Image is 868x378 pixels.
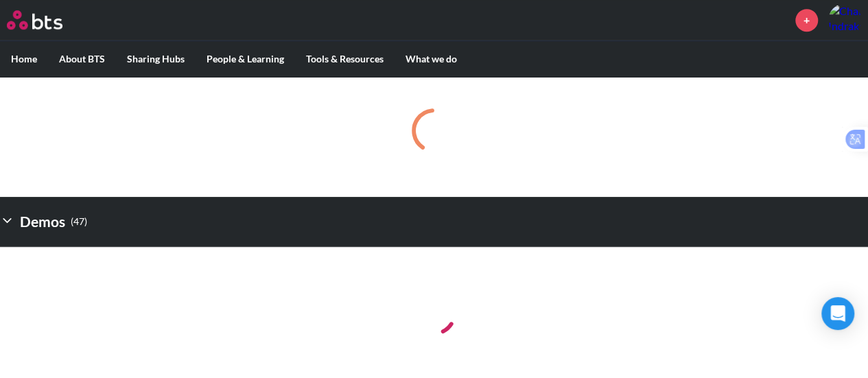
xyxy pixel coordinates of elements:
[395,41,468,77] label: What we do
[828,3,861,36] a: Profile
[7,10,62,29] img: BTS Logo
[48,41,116,77] label: About BTS
[295,41,395,77] label: Tools & Resources
[116,41,196,77] label: Sharing Hubs
[196,41,295,77] label: People & Learning
[821,297,854,330] div: Open Intercom Messenger
[828,3,861,36] img: Chai Indrakamhang
[71,213,87,231] small: ( 47 )
[795,9,818,32] a: +
[7,10,88,29] a: Go home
